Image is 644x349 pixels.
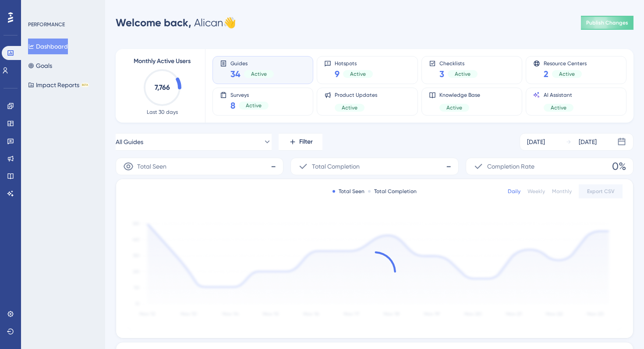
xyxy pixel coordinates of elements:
[137,161,166,172] span: Total Seen
[271,159,276,173] span: -
[230,68,241,80] span: 34
[28,21,65,28] div: PERFORMANCE
[312,161,360,172] span: Total Completion
[333,188,364,195] div: Total Seen
[552,188,572,195] div: Monthly
[299,137,313,147] span: Filter
[487,161,534,172] span: Completion Rate
[439,68,444,80] span: 3
[279,133,322,151] button: Filter
[527,188,545,195] div: Weekly
[544,60,587,66] span: Resource Centers
[81,83,89,87] div: BETA
[586,19,628,26] span: Publish Changes
[544,92,573,99] span: AI Assistant
[116,16,236,30] div: Alican 👋
[251,71,267,78] span: Active
[544,68,548,80] span: 2
[368,188,417,195] div: Total Completion
[587,188,615,195] span: Export CSV
[446,104,462,111] span: Active
[134,56,191,67] span: Monthly Active Users
[28,58,52,74] button: Goals
[579,137,597,147] div: [DATE]
[335,68,340,80] span: 9
[508,188,520,195] div: Daily
[335,60,373,66] span: Hotspots
[116,133,272,151] button: All Guides
[116,137,143,147] span: All Guides
[147,109,178,116] span: Last 30 days
[551,104,566,111] span: Active
[581,16,633,30] button: Publish Changes
[455,71,471,78] span: Active
[230,99,235,112] span: 8
[230,92,269,98] span: Surveys
[342,104,357,111] span: Active
[559,71,575,78] span: Active
[612,159,626,173] span: 0%
[335,92,377,99] span: Product Updates
[446,159,451,173] span: -
[527,137,545,147] div: [DATE]
[116,16,191,29] span: Welcome back,
[579,184,623,198] button: Export CSV
[246,102,262,109] span: Active
[155,83,170,92] text: 7,766
[28,39,68,54] button: Dashboard
[439,60,478,66] span: Checklists
[230,60,274,66] span: Guides
[439,92,480,99] span: Knowledge Base
[28,77,89,93] button: Impact ReportsBETA
[350,71,366,78] span: Active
